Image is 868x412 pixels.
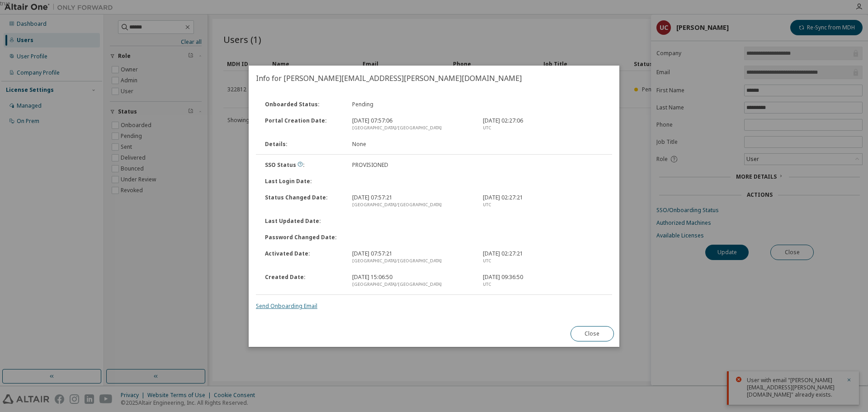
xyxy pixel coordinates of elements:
[352,124,472,132] div: [GEOGRAPHIC_DATA]/[GEOGRAPHIC_DATA]
[352,257,472,265] div: [GEOGRAPHIC_DATA]/[GEOGRAPHIC_DATA]
[259,161,347,169] div: SSO Status :
[483,201,603,208] div: UTC
[347,141,477,148] div: None
[483,281,603,288] div: UTC
[477,274,608,288] div: [DATE] 09:36:50
[352,281,472,288] div: [GEOGRAPHIC_DATA]/[GEOGRAPHIC_DATA]
[259,101,347,108] div: Onboarded Status :
[477,250,608,265] div: [DATE] 02:27:21
[347,194,477,208] div: [DATE] 07:57:21
[256,302,317,310] a: Send Onboarding Email
[571,326,614,341] button: Close
[347,274,477,288] div: [DATE] 15:06:50
[347,250,477,265] div: [DATE] 07:57:21
[259,178,347,185] div: Last Login Date :
[347,117,477,132] div: [DATE] 07:57:06
[259,117,347,132] div: Portal Creation Date :
[483,124,603,132] div: UTC
[352,201,472,208] div: [GEOGRAPHIC_DATA]/[GEOGRAPHIC_DATA]
[347,161,477,169] div: PROVISIONED
[259,234,347,241] div: Password Changed Date :
[477,117,608,132] div: [DATE] 02:27:06
[259,218,347,225] div: Last Updated Date :
[259,250,347,265] div: Activated Date :
[477,194,608,208] div: [DATE] 02:27:21
[249,66,619,91] h2: Info for [PERSON_NAME][EMAIL_ADDRESS][PERSON_NAME][DOMAIN_NAME]
[259,141,347,148] div: Details :
[259,274,347,288] div: Created Date :
[347,101,477,108] div: Pending
[483,257,603,265] div: UTC
[259,194,347,208] div: Status Changed Date :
